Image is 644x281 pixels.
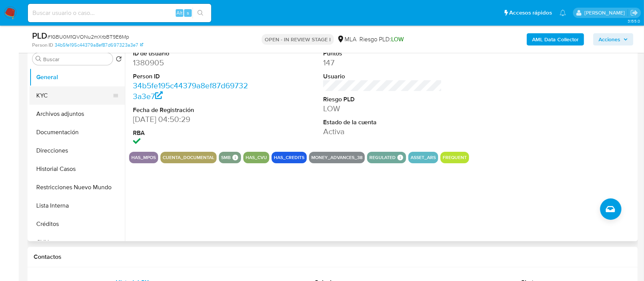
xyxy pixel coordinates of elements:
[443,156,467,159] button: frequent
[630,9,638,17] a: Salir
[28,8,211,18] input: Buscar usuario o caso...
[193,8,208,18] button: search-icon
[411,156,436,159] button: asset_ars
[29,215,125,233] button: Créditos
[133,80,248,102] a: 34b5fe195c44379a8ef87d697323a3e7
[133,57,252,68] dd: 1380905
[29,141,125,160] button: Direcciones
[133,49,252,58] dt: ID de usuario
[323,118,442,127] dt: Estado de la cuenta
[599,33,620,45] span: Acciones
[116,56,122,64] button: Volver al orden por defecto
[323,126,442,137] dd: Activa
[29,160,125,178] button: Historial Casos
[29,123,125,141] button: Documentación
[29,68,125,86] button: General
[163,156,214,159] button: cuenta_documental
[509,9,552,17] span: Accesos rápidos
[337,35,356,44] div: MLA
[32,42,53,49] b: Person ID
[584,9,628,16] p: marielabelen.cragno@mercadolibre.com
[593,33,633,45] button: Acciones
[274,156,304,159] button: has_credits
[29,178,125,197] button: Restricciones Nuevo Mundo
[43,56,110,63] input: Buscar
[133,129,252,137] dt: RBA
[29,86,119,105] button: KYC
[29,233,125,252] button: CVU
[187,9,189,16] span: s
[359,35,404,44] span: Riesgo PLD:
[527,33,584,45] button: AML Data Collector
[262,34,334,45] p: OPEN - IN REVIEW STAGE I
[323,72,442,81] dt: Usuario
[323,49,442,58] dt: Puntos
[323,57,442,68] dd: 147
[32,29,47,42] b: PLD
[55,42,143,49] a: 34b5fe195c44379a8ef87d697323a3e7
[36,56,42,62] button: Buscar
[34,253,632,261] h1: Contactos
[323,95,442,104] dt: Riesgo PLD
[532,33,579,45] b: AML Data Collector
[29,105,125,123] button: Archivos adjuntos
[221,156,231,159] button: smb
[133,106,252,114] dt: Fecha de Registración
[628,18,640,24] span: 3.155.0
[131,156,156,159] button: has_mpos
[311,156,362,159] button: money_advances_38
[133,72,252,81] dt: Person ID
[29,197,125,215] button: Lista Interna
[391,35,404,44] span: LOW
[246,156,267,159] button: has_cvu
[560,10,566,16] a: Notificaciones
[369,156,396,159] button: regulated
[323,103,442,114] dd: LOW
[133,114,252,125] dd: [DATE] 04:50:29
[47,33,129,41] span: # 1GBU0M1QVONu2mXrbBT9E6Mp
[176,9,183,16] span: Alt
